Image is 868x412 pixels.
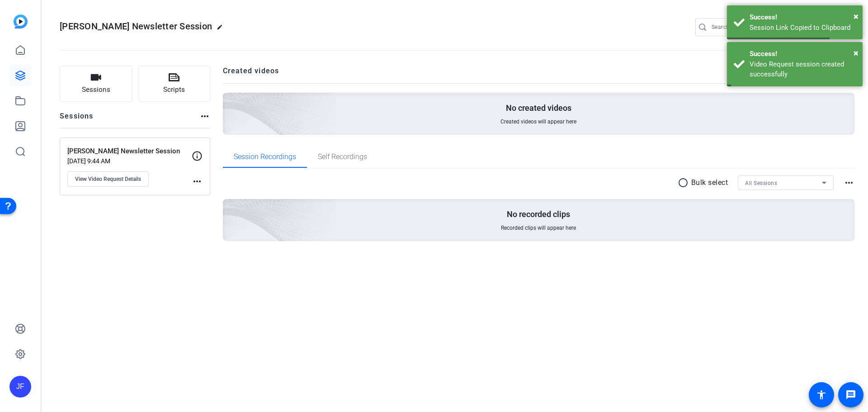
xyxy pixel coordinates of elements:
mat-icon: more_horiz [844,177,854,188]
h2: Created videos [223,66,844,83]
span: × [854,11,859,22]
img: blue-gradient.svg [14,14,28,28]
span: × [854,47,859,58]
span: Sessions [82,85,110,95]
p: [DATE] 9:44 AM [67,157,192,165]
img: embarkstudio-empty-session.png [122,109,337,306]
img: Creted videos background [122,3,337,199]
mat-icon: radio_button_unchecked [678,177,691,188]
span: [PERSON_NAME] Newsletter Session [60,21,212,32]
div: Success! [750,49,856,59]
button: Close [854,46,859,60]
span: View Video Request Details [75,175,141,183]
h2: Sessions [60,111,94,128]
div: Session Link Copied to Clipboard [750,23,856,33]
button: Close [854,9,859,23]
span: Session Recordings [234,153,296,161]
mat-icon: more_horiz [199,111,210,122]
span: All Sessions [745,180,777,186]
div: Video Request session created successfully [750,59,856,80]
mat-icon: message [845,389,856,400]
mat-icon: accessibility [816,389,827,400]
p: Bulk select [691,177,728,188]
mat-icon: edit [217,24,227,35]
p: [PERSON_NAME] Newsletter Session [67,146,192,156]
mat-icon: more_horiz [192,176,203,187]
input: Search [712,22,793,33]
div: Success! [750,12,856,23]
div: JF [9,376,31,398]
span: Scripts [163,85,185,95]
